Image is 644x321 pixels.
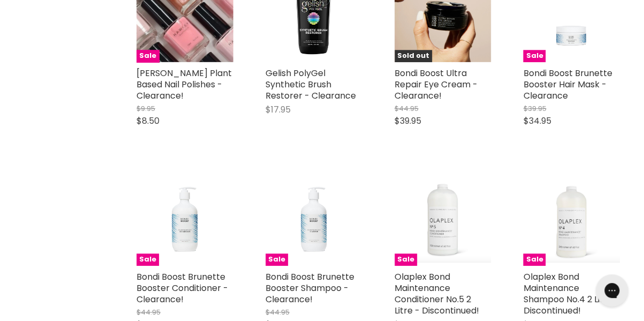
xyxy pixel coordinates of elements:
[590,271,633,310] iframe: Gorgias live chat messenger
[523,67,612,102] a: Bondi Boost Brunette Booster Hair Mask - Clearance
[266,67,356,102] a: Gelish PolyGel Synthetic Brush Restorer - Clearance
[523,253,545,266] span: Sale
[137,50,159,62] span: Sale
[395,103,419,114] span: $44.95
[266,307,290,317] span: $44.95
[523,50,545,62] span: Sale
[137,67,232,102] a: [PERSON_NAME] Plant Based Nail Polishes - Clearance!
[266,271,354,305] a: Bondi Boost Brunette Booster Shampoo - Clearance!
[137,271,228,305] a: Bondi Boost Brunette Booster Conditioner - Clearance!
[523,271,619,317] a: Olaplex Bond Maintenance Shampoo No.4 2 Litre - Discontinued!
[523,103,546,114] span: $39.95
[266,169,362,266] a: Bondi Boost Brunette Booster Shampoo - Clearance!Sale
[137,103,155,114] span: $9.95
[275,169,353,266] img: Bondi Boost Brunette Booster Shampoo - Clearance!
[523,172,620,262] img: Olaplex Bond Maintenance Shampoo No.4 2 Litre - Discontinued!
[523,115,551,127] span: $34.95
[266,103,291,116] span: $17.95
[137,253,159,266] span: Sale
[266,253,288,266] span: Sale
[137,115,160,127] span: $8.50
[395,50,432,62] span: Sold out
[395,67,478,102] a: Bondi Boost Ultra Repair Eye Cream - Clearance!
[395,169,491,266] a: Olaplex Bond Maintenance Conditioner No.5 2 Litre - Discontinued!Sale
[395,172,491,262] img: Olaplex Bond Maintenance Conditioner No.5 2 Litre - Discontinued!
[137,307,161,317] span: $44.95
[523,169,620,266] a: Olaplex Bond Maintenance Shampoo No.4 2 Litre - Discontinued!Sale
[395,271,479,317] a: Olaplex Bond Maintenance Conditioner No.5 2 Litre - Discontinued!
[146,169,224,266] img: Bondi Boost Brunette Booster Conditioner - Clearance!
[395,115,421,127] span: $39.95
[395,253,417,266] span: Sale
[137,169,233,266] a: Bondi Boost Brunette Booster Conditioner - Clearance!Sale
